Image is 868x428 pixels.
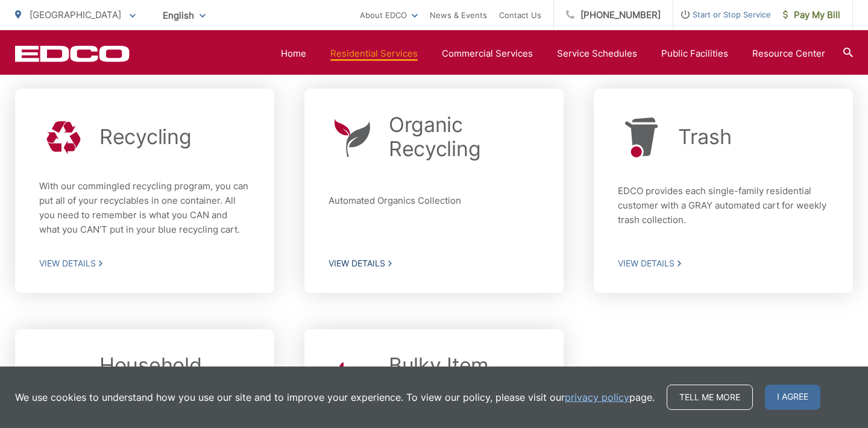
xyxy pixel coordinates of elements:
span: Pay My Bill [783,8,840,22]
span: View Details [329,258,539,269]
span: I agree [765,385,820,410]
a: News & Events [430,8,487,22]
h2: Bulky Item Pickup [389,353,539,401]
a: Commercial Services [442,46,533,61]
a: Tell me more [667,385,753,410]
span: [GEOGRAPHIC_DATA] [30,9,121,20]
a: Recycling With our commingled recycling program, you can put all of your recyclables in one conta... [15,89,274,293]
a: Trash EDCO provides each single-family residential customer with a GRAY automated cart for weekly... [594,89,853,293]
span: View Details [39,258,250,269]
a: Residential Services [330,46,418,61]
a: Organic Recycling Automated Organics Collection View Details [304,89,564,293]
a: Service Schedules [557,46,637,61]
span: View Details [618,258,829,269]
a: Contact Us [499,8,541,22]
a: Public Facilities [661,46,728,61]
a: privacy policy [565,390,629,404]
h2: Household Hazardous Waste [99,353,250,426]
span: English [154,5,215,26]
a: Home [281,46,306,61]
p: With our commingled recycling program, you can put all of your recyclables in one container. All ... [39,179,250,237]
a: Resource Center [752,46,825,61]
h2: Trash [678,125,732,149]
a: About EDCO [360,8,418,22]
p: We use cookies to understand how you use our site and to improve your experience. To view our pol... [15,390,655,404]
h2: Organic Recycling [389,113,539,161]
a: EDCD logo. Return to the homepage. [15,45,130,62]
p: EDCO provides each single-family residential customer with a GRAY automated cart for weekly trash... [618,184,829,232]
p: Automated Organics Collection [329,194,539,222]
h2: Recycling [99,125,191,149]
